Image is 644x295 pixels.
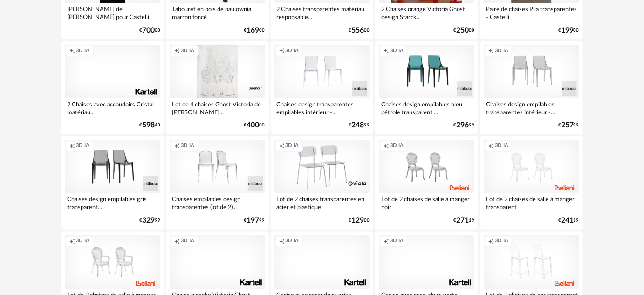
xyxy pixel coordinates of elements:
span: Creation icon [488,143,494,150]
span: 3D IA [181,143,194,150]
div: € 00 [244,123,265,129]
div: € 00 [558,28,579,34]
a: Creation icon 3D IA Chaises design empilables bleu pétrole transparent ... €29699 [375,41,478,134]
div: Chaises design empilables bleu pétrole transparent ... [379,98,474,117]
span: 3D IA [181,238,194,245]
span: Creation icon [279,238,285,245]
div: € 99 [349,123,370,129]
span: Creation icon [488,48,494,55]
span: 400 [247,123,260,129]
div: Paire de chaises Plia transparentes - Castelli [484,3,579,22]
div: Lot de 2 chaises de salle à manger noir [379,194,474,212]
div: 2 Chaises orange Victoria Ghost design Starck... [379,3,474,22]
div: [PERSON_NAME] de [PERSON_NAME] pour Castelli [65,3,160,22]
div: € 00 [453,28,474,34]
span: 3D IA [76,143,89,150]
span: 241 [561,218,574,224]
div: € 99 [139,218,160,224]
span: 329 [142,218,155,224]
span: 129 [351,218,364,224]
div: Chaises design empilables transparentes intérieur -... [484,98,579,117]
span: 296 [456,123,469,129]
a: Creation icon 3D IA Chaises design transparentes empilables intérieur -... €24899 [271,41,374,134]
span: Creation icon [279,48,285,55]
span: 3D IA [286,238,299,245]
span: 3D IA [181,48,194,55]
div: € 00 [244,28,265,34]
span: 3D IA [495,238,508,245]
span: 271 [456,218,469,224]
span: 3D IA [495,48,508,55]
span: 197 [247,218,260,224]
span: 3D IA [76,238,89,245]
span: Creation icon [174,48,180,55]
span: Creation icon [69,238,75,245]
span: Creation icon [174,238,180,245]
span: 3D IA [286,48,299,55]
div: Lot de 2 chaises transparentes en acier et plastique [274,194,370,212]
span: Creation icon [279,143,285,150]
div: € 19 [558,218,579,224]
div: € 00 [349,28,370,34]
span: 257 [561,123,574,129]
span: Creation icon [384,238,389,245]
span: 3D IA [390,48,404,55]
span: Creation icon [69,143,75,150]
span: 199 [561,28,574,34]
div: € 19 [453,218,474,224]
div: Lot de 4 chaises Ghost Victoria de [PERSON_NAME]... [170,98,265,117]
a: Creation icon 3D IA 2 Chaises avec accoudoirs Cristal matériau... €59840 [61,41,164,134]
div: € 40 [139,123,160,129]
a: Creation icon 3D IA Lot de 2 chaises de salle à manger transparent €24119 [480,136,583,230]
div: Chaises design empilables gris transparent... [65,194,160,212]
span: Creation icon [174,143,180,150]
span: 3D IA [390,143,404,150]
span: Creation icon [384,48,389,55]
div: € 99 [453,123,474,129]
span: 598 [142,123,155,129]
a: Creation icon 3D IA Chaises design empilables gris transparent... €32999 [61,136,164,230]
span: 3D IA [286,143,299,150]
a: Creation icon 3D IA Lot de 4 chaises Ghost Victoria de [PERSON_NAME]... €40000 [166,41,269,134]
div: Tabouret en bois de paulownia marron foncé [170,3,265,22]
div: Lot de 2 chaises de salle à manger transparent [484,194,579,212]
a: Creation icon 3D IA Lot de 2 chaises transparentes en acier et plastique €12900 [271,136,374,230]
span: 250 [456,28,469,34]
span: Creation icon [384,143,389,150]
span: 556 [351,28,364,34]
div: Chaises empilables design transparentes (lot de 2)... [170,194,265,212]
div: 2 Chaises avec accoudoirs Cristal matériau... [65,98,160,117]
div: € 99 [558,123,579,129]
div: Chaises design transparentes empilables intérieur -... [274,98,370,117]
span: 169 [247,28,260,34]
span: Creation icon [69,48,75,55]
span: 3D IA [390,238,404,245]
div: 2 Chaises transparentes matériau responsable... [274,3,370,22]
div: € 99 [244,218,265,224]
span: 3D IA [76,48,89,55]
span: 3D IA [495,143,508,150]
a: Creation icon 3D IA Chaises empilables design transparentes (lot de 2)... €19799 [166,136,269,230]
span: Creation icon [488,238,494,245]
div: € 00 [139,28,160,34]
span: 700 [142,28,155,34]
a: Creation icon 3D IA Chaises design empilables transparentes intérieur -... €25799 [480,41,583,134]
a: Creation icon 3D IA Lot de 2 chaises de salle à manger noir €27119 [375,136,478,230]
div: € 00 [349,218,370,224]
span: 248 [351,123,364,129]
